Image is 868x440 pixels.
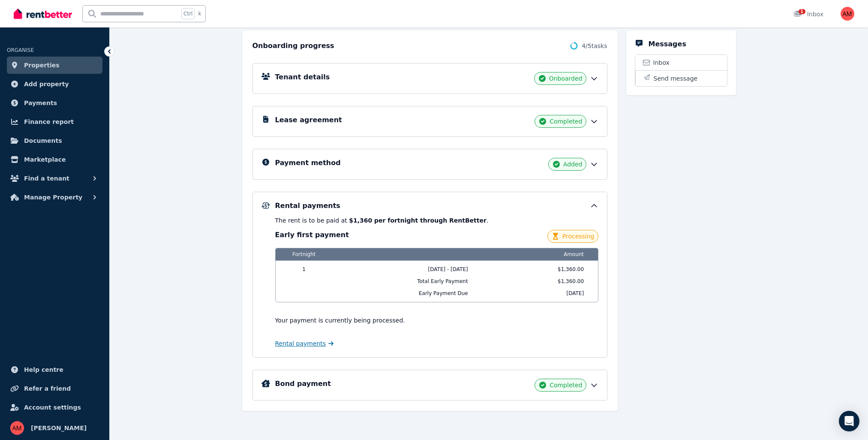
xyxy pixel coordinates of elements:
button: Manage Property [7,189,102,206]
span: 4 / 5 tasks [582,42,607,50]
span: Refer a friend [24,383,71,394]
img: Rental Payments [261,202,270,209]
a: Finance report [7,113,102,130]
span: Account settings [24,402,81,413]
span: Fortnight [281,248,327,260]
h5: Bond payment [275,379,331,389]
span: Amount [494,248,587,260]
span: Finance report [24,117,74,127]
span: Manage Property [24,192,82,202]
b: $1,360 per fortnight through RentBetter [349,217,487,224]
h2: Onboarding progress [252,41,334,51]
span: [PERSON_NAME] [31,423,87,433]
span: Completed [550,117,582,126]
img: RentBetter [14,7,72,20]
span: Help centre [24,365,63,375]
a: Properties [7,57,102,74]
span: Processing [562,232,595,241]
span: ORGANISE [7,47,34,53]
span: Added [563,160,583,169]
a: Payments [7,94,102,112]
span: Onboarded [549,74,583,83]
span: Properties [24,60,60,70]
h3: Early first payment [275,230,349,240]
a: Marketplace [7,151,102,168]
button: Send message [635,70,727,86]
button: Find a tenant [7,170,102,187]
div: Your payment is currently being processed. [275,316,598,325]
span: Add property [24,79,69,89]
span: k [198,10,201,17]
a: Refer a friend [7,380,102,397]
span: $1,360.00 [494,266,587,273]
a: Help centre [7,361,102,378]
span: Marketplace [24,154,66,165]
a: Documents [7,132,102,149]
div: Open Intercom Messenger [839,411,859,431]
h5: Payment method [275,158,341,168]
h5: Lease agreement [275,115,342,125]
span: Inbox [653,58,670,67]
span: Find a tenant [24,173,69,184]
a: Inbox [635,55,727,70]
span: Completed [550,381,582,389]
img: Andre Muntz [841,7,854,21]
span: Early Payment Due [333,290,489,297]
span: $1,360.00 [494,278,587,285]
span: Send message [654,74,698,83]
span: 1 [799,9,805,14]
a: Rental payments [275,339,334,348]
img: Bond Details [261,380,270,387]
span: Total Early Payment [333,278,489,285]
p: The rent is to be paid at . [275,216,598,225]
h5: Messages [649,39,686,49]
img: Andre Muntz [10,421,24,435]
a: Add property [7,75,102,93]
div: Inbox [793,10,823,18]
h5: Rental payments [275,201,340,211]
span: [DATE] [494,290,587,297]
span: [DATE] - [DATE] [333,266,489,273]
span: Rental payments [275,339,326,348]
span: 1 [281,266,327,273]
h5: Tenant details [275,72,330,82]
a: Account settings [7,399,102,416]
span: Documents [24,136,62,146]
span: Ctrl [181,8,195,19]
span: Payments [24,98,57,108]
